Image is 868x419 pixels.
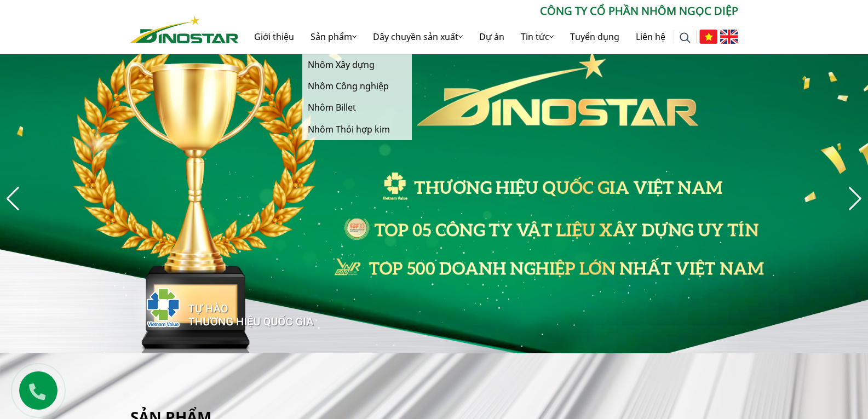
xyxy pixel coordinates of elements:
[720,30,738,44] img: English
[302,54,412,76] a: Nhôm Xây dựng
[628,19,674,54] a: Liên hệ
[471,19,513,54] a: Dự án
[5,187,20,211] div: Previous slide
[114,268,315,342] img: thqg
[302,97,412,118] a: Nhôm Billet
[239,3,738,19] p: CÔNG TY CỔ PHẦN NHÔM NGỌC DIỆP
[848,187,863,211] div: Next slide
[513,19,562,54] a: Tin tức
[302,119,412,140] a: Nhôm Thỏi hợp kim
[302,76,412,97] a: Nhôm Công nghiệp
[246,19,302,54] a: Giới thiệu
[365,19,471,54] a: Dây chuyền sản xuất
[699,30,717,44] img: Tiếng Việt
[130,14,239,43] a: Nhôm Dinostar
[130,16,239,43] img: Nhôm Dinostar
[562,19,628,54] a: Tuyển dụng
[680,32,691,43] img: search
[302,19,365,54] a: Sản phẩm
